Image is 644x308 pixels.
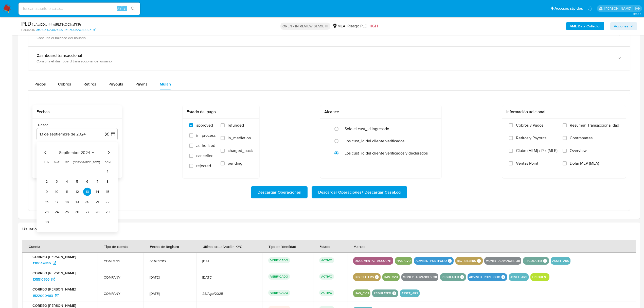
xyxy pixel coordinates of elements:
button: AML Data Collector [566,22,604,30]
b: PLD [21,20,31,28]
div: MLA [332,23,345,29]
p: OPEN - IN REVIEW STAGE III [280,23,330,30]
span: Accesos rápidos [554,6,583,11]
b: Person ID [21,28,35,32]
b: AML Data Collector [570,22,601,30]
button: Acciones [610,22,637,30]
a: Salir [635,6,640,11]
span: # uAwEDUr44wtRLT9tQOhaFKPr [31,22,81,27]
span: Riesgo PLD: [347,23,378,29]
a: Notificaciones [588,6,592,11]
a: dfc26e1623d2e7c79e6e66b2c01939e1 [36,28,96,32]
p: andres.vilosio@mercadolibre.com [604,6,633,11]
input: Buscar usuario o caso... [19,5,140,12]
button: search-icon [128,5,138,12]
span: Alt [117,6,121,11]
span: 3.163.0 [633,12,641,16]
h2: Usuarios Asociados [22,227,636,232]
span: HIGH [368,23,378,29]
span: s [124,6,126,11]
span: Acciones [614,22,628,30]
